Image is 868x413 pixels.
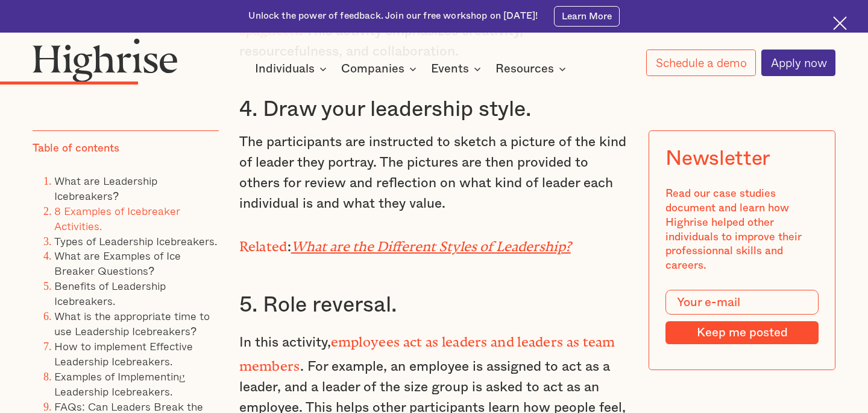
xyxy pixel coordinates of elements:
[833,16,847,30] img: Cross icon
[54,202,180,234] a: 8 Examples of Icebreaker Activities.
[54,368,185,400] a: Examples of Implementing Leadership Icebreakers.
[239,96,629,123] h3: 4. Draw your leadership style.
[495,62,570,76] div: Resources
[255,62,315,76] div: Individuals
[646,50,755,76] a: Schedule a demo
[255,62,330,76] div: Individuals
[248,10,538,22] div: Unlock the power of feedback. Join our free workshop on [DATE]!
[666,322,819,345] input: Keep me posted
[239,292,629,319] h3: 5. Role reversal.
[495,62,554,76] div: Resources
[54,172,157,204] a: What are Leadership Icebreakers?
[54,232,217,249] a: Types of Leadership Icebreakers.
[341,62,404,76] div: Companies
[33,38,178,82] img: Highrise logo
[239,239,288,248] strong: Related
[666,147,771,171] div: Newsletter
[33,142,119,156] div: Table of contents
[666,187,819,274] div: Read our case studies document and learn how Highrise helped other individuals to improve their p...
[239,334,615,368] strong: employees act as leaders and leaders as team members
[54,248,181,280] a: What are Examples of Ice Breaker Questions?
[761,50,835,76] a: Apply now
[54,308,210,340] a: What is the appropriate time to use Leadership Icebreakers?
[341,62,420,76] div: Companies
[291,239,571,248] a: What are the Different Styles of Leadership?
[554,6,619,27] a: Learn More
[54,338,193,370] a: How to implement Effective Leadership Icebreakers.
[54,278,166,310] a: Benefits of Leadership Icebreakers.
[666,290,819,345] form: Modal Form
[431,62,469,76] div: Events
[239,233,629,258] p: :
[666,290,819,315] input: Your e-mail
[239,132,629,214] p: The participants are instructed to sketch a picture of the kind of leader they portray. The pictu...
[431,62,485,76] div: Events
